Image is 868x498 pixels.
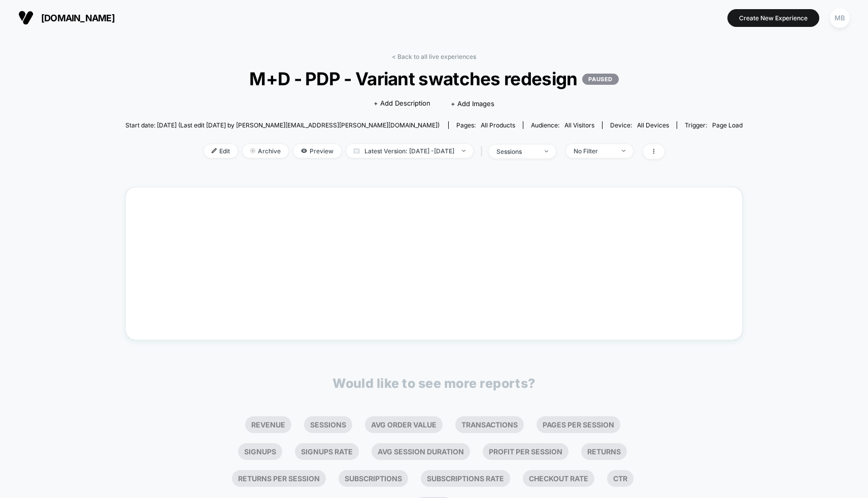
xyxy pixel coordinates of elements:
li: Transactions [455,416,524,433]
span: Archive [243,144,288,158]
button: [DOMAIN_NAME] [15,10,118,26]
img: end [622,150,625,152]
li: Ctr [607,470,633,487]
span: Preview [293,144,341,158]
span: all products [481,121,515,129]
li: Subscriptions [339,470,408,487]
img: Visually logo [18,10,34,25]
span: Latest Version: [DATE] - [DATE] [346,144,473,158]
a: < Back to all live experiences [392,53,476,60]
img: end [462,150,465,152]
li: Avg Order Value [365,416,443,433]
span: + Add Description [374,98,430,109]
div: Trigger: [685,121,743,129]
li: Signups Rate [295,443,359,460]
span: M+D - PDP - Variant swatches redesign [156,68,712,89]
img: calendar [354,148,359,153]
p: PAUSED [582,74,618,85]
div: sessions [496,148,537,155]
span: Edit [204,144,238,158]
li: Signups [238,443,282,460]
span: | [478,144,489,159]
li: Subscriptions Rate [421,470,510,487]
p: Would like to see more reports? [332,376,536,391]
div: No Filter [574,147,614,155]
li: Pages Per Session [537,416,620,433]
span: [DOMAIN_NAME] [41,13,115,23]
div: Pages: [456,121,515,129]
div: MB [830,8,850,28]
li: Returns [581,443,627,460]
li: Sessions [304,416,352,433]
li: Revenue [245,416,291,433]
li: Returns Per Session [232,470,326,487]
span: Device: [602,121,677,129]
li: Checkout Rate [523,470,594,487]
img: edit [212,148,217,153]
span: + Add Images [451,99,494,108]
img: end [250,148,255,153]
span: Start date: [DATE] (Last edit [DATE] by [PERSON_NAME][EMAIL_ADDRESS][PERSON_NAME][DOMAIN_NAME]) [125,121,440,129]
button: Create New Experience [727,9,819,27]
button: MB [827,8,853,28]
li: Avg Session Duration [372,443,470,460]
span: All Visitors [564,121,594,129]
img: end [545,150,548,152]
span: all devices [637,121,669,129]
span: Page Load [712,121,743,129]
div: Audience: [531,121,594,129]
li: Profit Per Session [483,443,569,460]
